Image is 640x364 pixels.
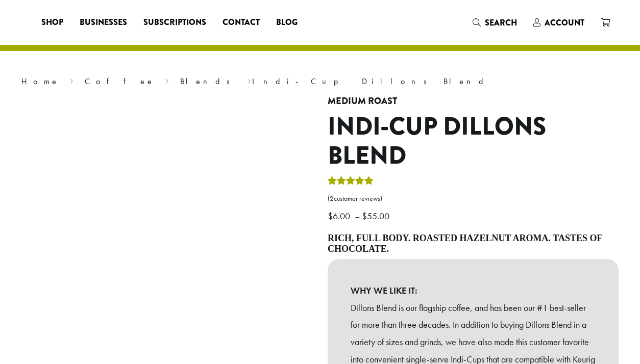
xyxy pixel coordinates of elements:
div: Rated 5.00 out of 5 [328,175,374,190]
span: Blog [276,16,298,29]
span: › [248,72,251,88]
span: – [355,210,360,222]
h4: Medium Roast [328,96,619,107]
a: Coffee [85,76,155,87]
span: Businesses [80,16,127,29]
span: › [165,72,169,88]
b: WHY WE LIKE IT: [351,282,596,299]
h1: Indi-Cup Dillons Blend [328,112,619,171]
h4: Rich, full body. Roasted hazelnut aroma. Tastes of chocolate. [328,233,619,255]
bdi: 55.00 [362,210,392,222]
a: Shop [33,14,71,31]
a: (2customer reviews) [328,194,619,204]
span: $ [328,210,333,222]
span: Subscriptions [143,16,206,29]
span: Account [545,17,584,29]
a: Blends [180,76,237,87]
span: $ [362,210,367,222]
span: › [70,72,73,88]
nav: Breadcrumb [21,75,619,88]
span: Contact [223,16,260,29]
a: Home [21,76,59,87]
bdi: 6.00 [328,210,353,222]
span: Shop [41,16,63,29]
span: Search [485,17,517,29]
span: 2 [330,194,334,203]
a: Search [464,14,525,31]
